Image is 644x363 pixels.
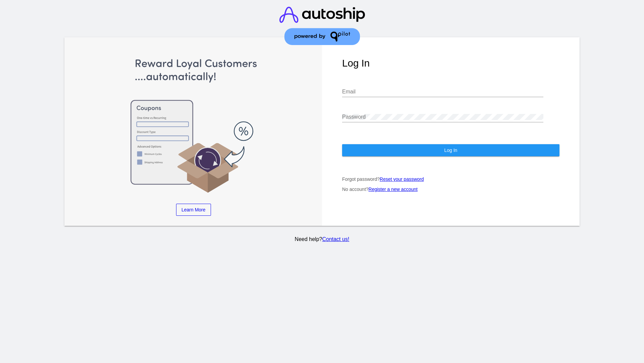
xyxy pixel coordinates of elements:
[176,204,211,216] a: Learn More
[342,89,543,95] input: Email
[342,57,559,69] h1: Log In
[369,187,418,192] a: Register a new account
[380,176,424,182] a: Reset your password
[63,236,581,242] p: Need help?
[444,148,457,153] span: Log In
[85,57,302,194] img: Apply Coupons Automatically to Scheduled Orders with QPilot
[181,207,206,212] span: Learn More
[342,187,559,192] p: No account?
[342,144,559,156] button: Log In
[342,176,559,182] p: Forgot password?
[322,236,349,242] a: Contact us!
